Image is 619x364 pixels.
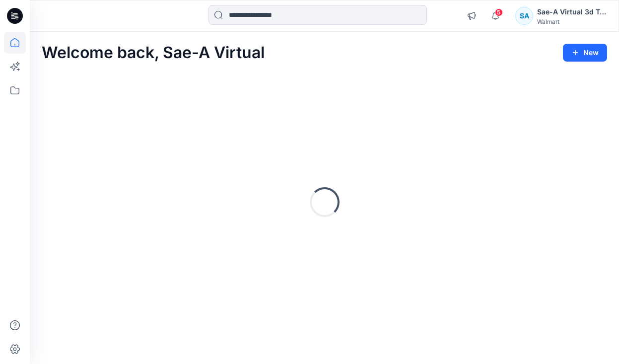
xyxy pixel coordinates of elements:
[515,7,533,25] div: SA
[537,18,607,25] div: Walmart
[495,8,503,16] span: 5
[537,6,607,18] div: Sae-A Virtual 3d Team
[563,44,607,62] button: New
[42,44,265,62] h2: Welcome back, Sae-A Virtual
